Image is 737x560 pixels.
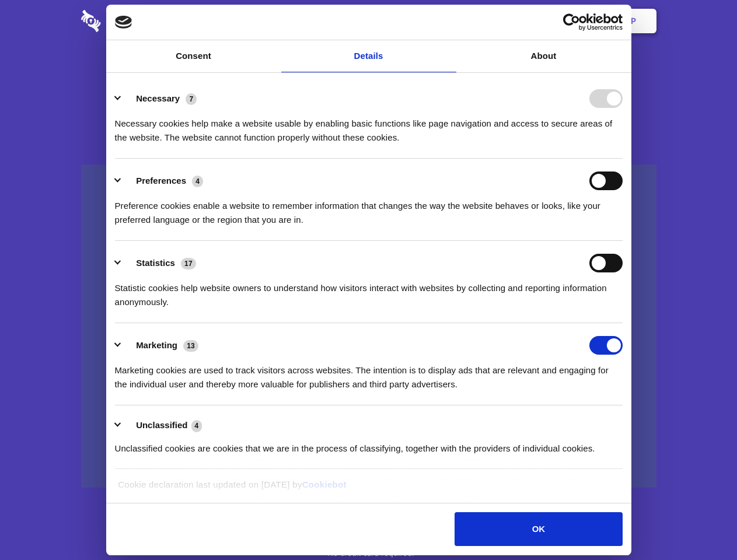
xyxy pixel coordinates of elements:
div: Unclassified cookies are cookies that we are in the process of classifying, together with the pro... [115,433,623,456]
label: Necessary [136,93,180,103]
div: Marketing cookies are used to track visitors across websites. The intention is to display ads tha... [115,355,623,391]
h4: Auto-redaction of sensitive data, encrypted data sharing and self-destructing private chats. Shar... [81,106,656,145]
button: OK [455,512,622,546]
span: 13 [183,340,198,352]
label: Marketing [136,340,177,350]
span: 4 [191,420,202,432]
a: Contact [473,3,527,39]
div: Cookie declaration last updated on [DATE] by [109,478,628,501]
div: Statistic cookies help website owners to understand how visitors interact with websites by collec... [115,272,623,309]
a: Login [529,3,580,39]
a: Consent [106,40,281,72]
button: Statistics (17) [115,254,204,272]
img: logo [115,16,132,29]
iframe: Drift Widget Chat Controller [679,502,723,546]
label: Statistics [136,258,175,268]
button: Preferences (4) [115,171,211,190]
label: Preferences [136,176,186,185]
div: Preference cookies enable a website to remember information that changes the way the website beha... [115,190,623,227]
button: Necessary (7) [115,89,204,108]
span: 7 [186,93,197,105]
img: logo-wordmark-white-trans-d4663122ce5f474addd5e946df7df03e33cb6a1c49d2221995e7729f52c070b2.svg [81,10,181,32]
button: Unclassified (4) [115,418,209,433]
a: Usercentrics Cookiebot - opens in a new window [521,13,623,31]
a: Pricing [343,3,393,39]
button: Marketing (13) [115,336,206,355]
a: Details [281,40,456,72]
a: Cookiebot [302,480,347,489]
a: Wistia video thumbnail [81,164,656,488]
h1: Eliminate Slack Data Loss. [81,52,656,94]
span: 17 [181,258,196,269]
a: About [456,40,631,72]
span: 4 [192,176,203,187]
div: Necessary cookies help make a website usable by enabling basic functions like page navigation and... [115,108,623,145]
